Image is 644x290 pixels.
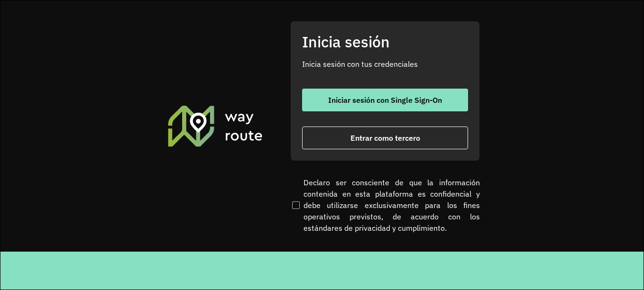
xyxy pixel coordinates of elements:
button: Botón [302,127,468,149]
button: Botón [302,89,468,111]
h2: Inicia sesión [302,33,468,51]
font: Declaro ser consciente de que la información contenida en esta plataforma es confidencial y debe ... [304,177,480,234]
p: Inicia sesión con tus credenciales [302,58,468,70]
img: Planificador de rutas de AmbevTech [166,104,264,148]
font: Entrar como tercero [350,133,420,143]
font: Iniciar sesión con Single Sign-On [328,95,442,105]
